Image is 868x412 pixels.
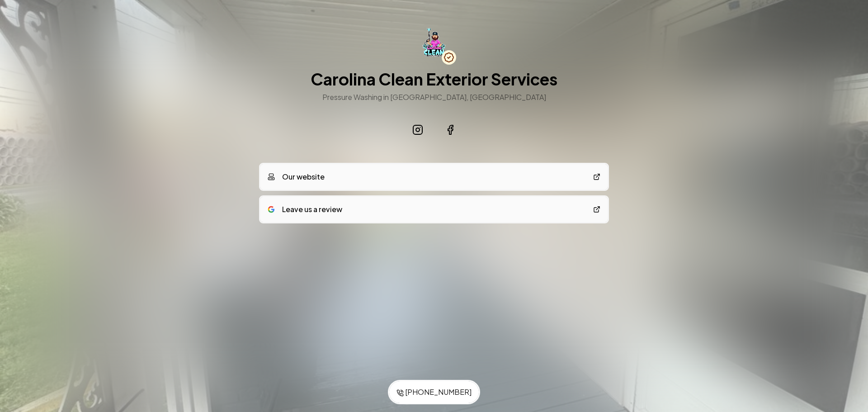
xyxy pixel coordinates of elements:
h3: Pressure Washing in [GEOGRAPHIC_DATA], [GEOGRAPHIC_DATA] [322,92,546,103]
img: google logo [268,206,275,213]
a: Our website [260,164,608,189]
img: Carolina Clean Exterior Services [417,25,451,59]
div: Leave us a review [268,204,342,215]
a: google logoLeave us a review [260,197,608,222]
div: Our website [268,171,325,182]
a: [PHONE_NUMBER] [389,381,479,403]
h1: Carolina Clean Exterior Services [311,70,557,88]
